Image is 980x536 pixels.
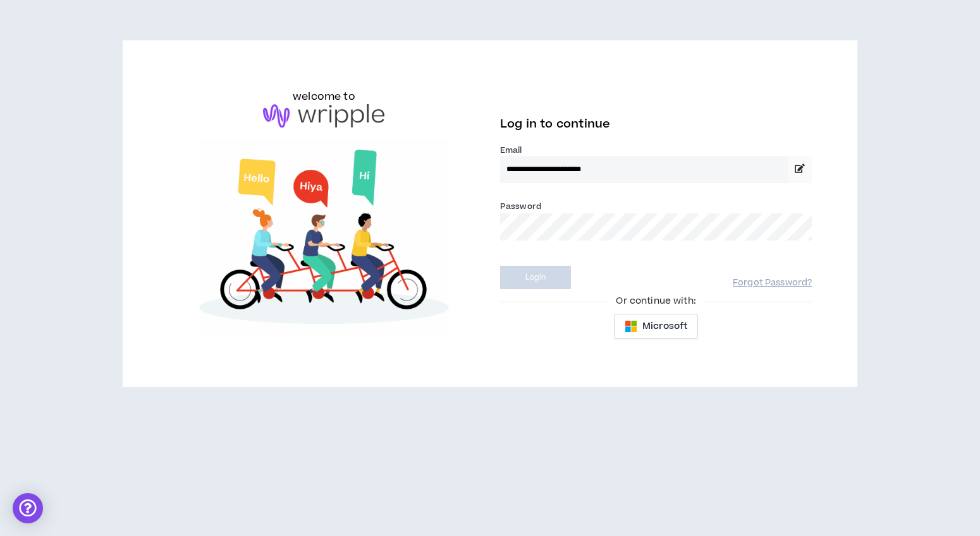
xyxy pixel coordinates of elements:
[13,493,43,523] div: Open Intercom Messenger
[500,145,812,156] label: Email
[500,266,571,289] button: Login
[500,116,610,132] span: Log in to continue
[168,140,480,338] img: Welcome to Wripple
[614,314,698,339] button: Microsoft
[263,104,384,128] img: logo-brand.png
[607,294,704,308] span: Or continue with:
[733,277,812,289] a: Forgot Password?
[642,319,687,333] span: Microsoft
[293,89,355,104] h6: welcome to
[500,201,541,212] label: Password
